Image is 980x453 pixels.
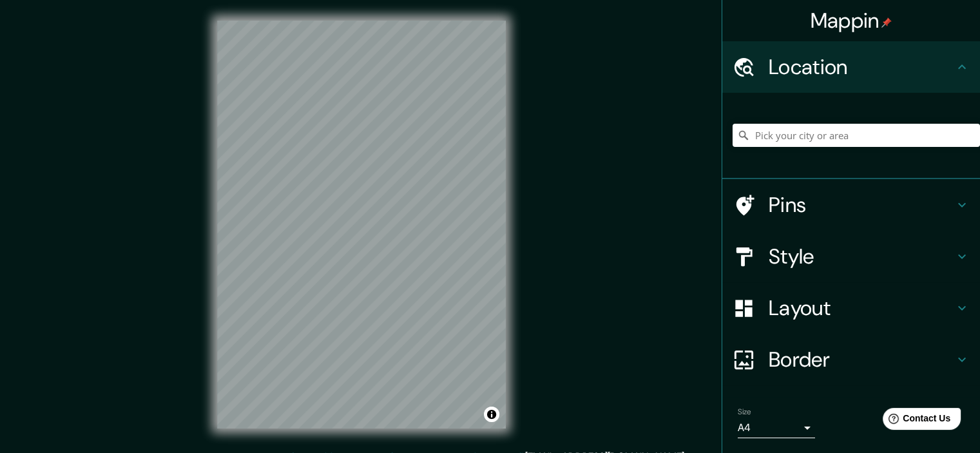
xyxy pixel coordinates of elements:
h4: Location [769,54,954,80]
iframe: Help widget launcher [865,403,966,439]
div: Style [722,231,980,282]
div: Layout [722,282,980,334]
canvas: Map [217,21,506,429]
input: Pick your city or area [733,124,980,147]
div: A4 [738,418,815,438]
h4: Style [769,244,954,269]
div: Location [722,41,980,93]
h4: Border [769,347,954,372]
h4: Mappin [811,8,892,34]
h4: Layout [769,295,954,321]
div: Border [722,334,980,385]
button: Toggle attribution [484,407,499,422]
h4: Pins [769,192,954,218]
img: pin-icon.png [881,17,892,28]
div: Pins [722,179,980,231]
label: Size [738,407,751,418]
